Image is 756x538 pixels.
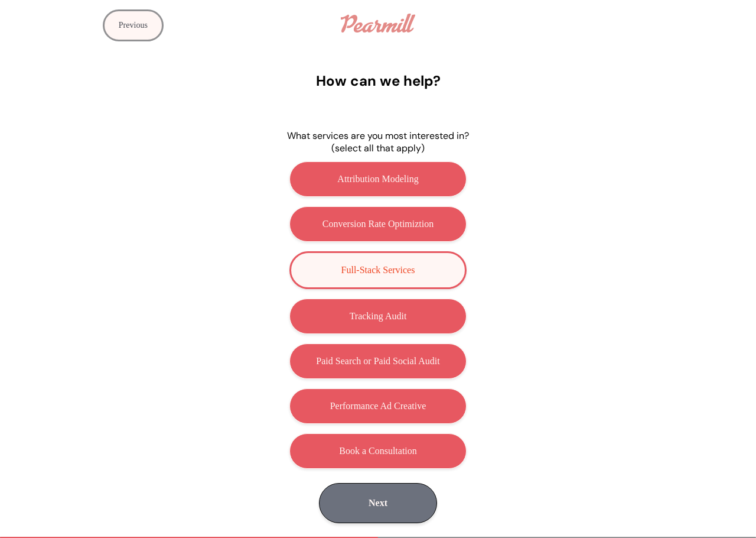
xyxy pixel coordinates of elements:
button: Attribution Modeling [289,161,467,197]
p: Conversion Rate Optimiztion [322,219,434,229]
button: Previous [103,9,164,41]
p: Paid Search or Paid Social Audit [316,356,439,367]
button: Paid Search or Paid Social Audit [289,343,467,379]
h2: How can we help? [316,72,441,90]
p: Tracking Audit [350,311,407,322]
p: Book a Consultation [339,446,417,456]
p: What services are you most interested in? (select all that apply) [287,129,469,154]
button: Tracking Audit [289,299,467,334]
p: Performance Ad Creative [330,401,426,411]
p: Attribution Modeling [337,174,418,184]
button: Next [319,483,437,523]
a: Logo [335,8,421,38]
button: Book a Consultation [289,433,467,469]
p: Full-Stack Services [341,265,415,276]
button: Performance Ad Creative [289,388,467,424]
img: Logo [341,14,415,33]
button: Full-Stack Services [289,251,467,289]
button: Conversion Rate Optimiztion [289,206,467,242]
